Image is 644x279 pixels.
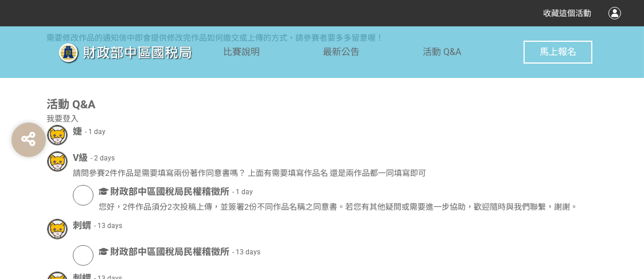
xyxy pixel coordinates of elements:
[543,9,591,18] span: 收藏這個活動
[85,128,106,136] span: - 1 day
[73,219,92,233] span: 刺蝟
[524,41,592,64] button: 馬上報名
[73,167,598,179] div: 請問參賽2件作品是需要填寫兩份著作同意書嗎？ 上面有需要填寫作品名 還是兩作品都一同填寫即可
[423,26,461,78] a: 活動 Q&A
[73,125,83,139] span: 婕
[95,222,123,230] span: - 13 days
[233,248,261,256] span: - 13 days
[111,245,230,259] span: 財政部中區國稅局民權稽徵所
[423,46,461,57] span: 活動 Q&A
[540,46,576,57] span: 馬上報名
[233,188,253,196] span: - 1 day
[91,154,115,162] span: - 2 days
[47,97,96,111] span: 活動 Q&A
[111,185,230,199] span: 財政部中區國稅局民權稽徵所
[224,46,260,57] span: 比賽說明
[99,201,598,213] div: 您好，2件作品須分2次投稿上傳，並簽署2份不同作品名稱之同意書。若您有其他疑問或需要進一步協助，歡迎隨時與我們聯繫，謝謝。
[323,26,360,78] a: 最新公告
[47,114,79,123] span: 我要登入
[73,151,88,165] span: V級
[52,38,224,67] img: 「拒菸新世界 AI告訴你」防制菸品稅捐逃漏 徵件比賽
[224,26,260,78] a: 比賽說明
[323,46,360,57] span: 最新公告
